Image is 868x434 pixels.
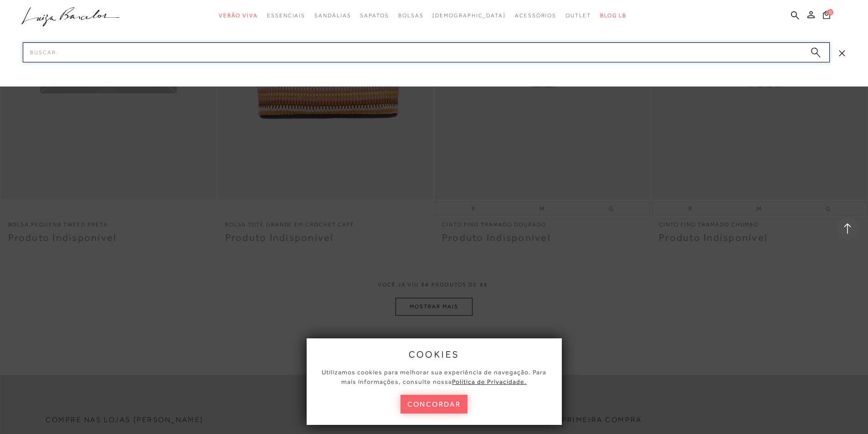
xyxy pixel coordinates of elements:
a: categoryNavScreenReaderText [398,7,424,24]
input: Buscar. [23,42,830,62]
span: cookies [409,349,460,359]
a: categoryNavScreenReaderText [565,7,591,24]
span: [DEMOGRAPHIC_DATA] [432,12,506,19]
a: categoryNavScreenReaderText [267,7,305,24]
a: categoryNavScreenReaderText [314,7,351,24]
a: categoryNavScreenReaderText [219,7,258,24]
a: BLOG LB [600,7,627,24]
span: Essenciais [267,12,305,19]
span: 0 [827,9,833,15]
span: Verão Viva [219,12,258,19]
button: concordar [401,395,468,414]
span: BLOG LB [600,12,627,19]
button: 0 [820,10,833,22]
span: Bolsas [398,12,424,19]
span: Acessórios [515,12,556,19]
a: categoryNavScreenReaderText [515,7,556,24]
span: Utilizamos cookies para melhorar sua experiência de navegação. Para mais informações, consulte nossa [322,368,546,385]
a: categoryNavScreenReaderText [360,7,389,24]
span: Sapatos [360,12,389,19]
span: Sandálias [314,12,351,19]
span: Outlet [565,12,591,19]
a: Política de Privacidade. [452,378,527,385]
a: noSubCategoriesText [432,7,506,24]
